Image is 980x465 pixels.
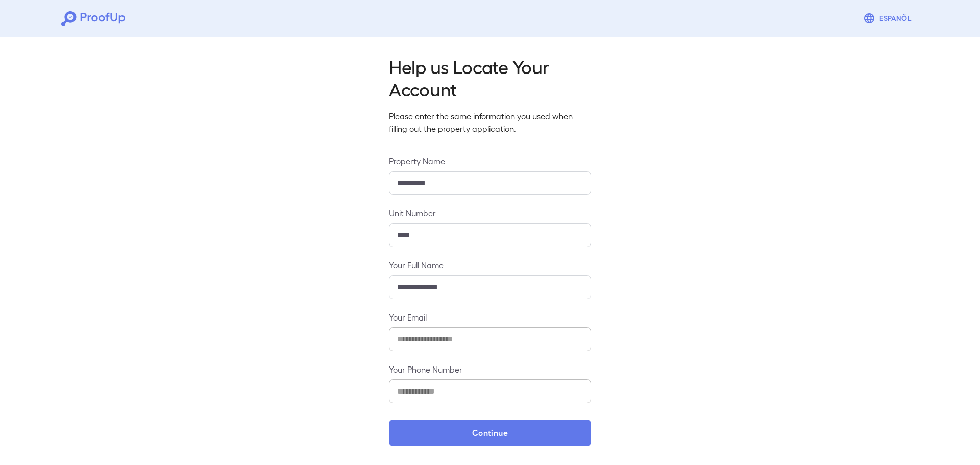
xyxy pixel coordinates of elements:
[389,207,591,219] label: Unit Number
[859,8,919,29] button: Espanõl
[389,420,591,446] button: Continue
[389,110,591,135] p: Please enter the same information you used when filling out the property application.
[389,55,591,100] h2: Help us Locate Your Account
[389,155,591,167] label: Property Name
[389,363,591,375] label: Your Phone Number
[389,311,591,323] label: Your Email
[389,259,591,271] label: Your Full Name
